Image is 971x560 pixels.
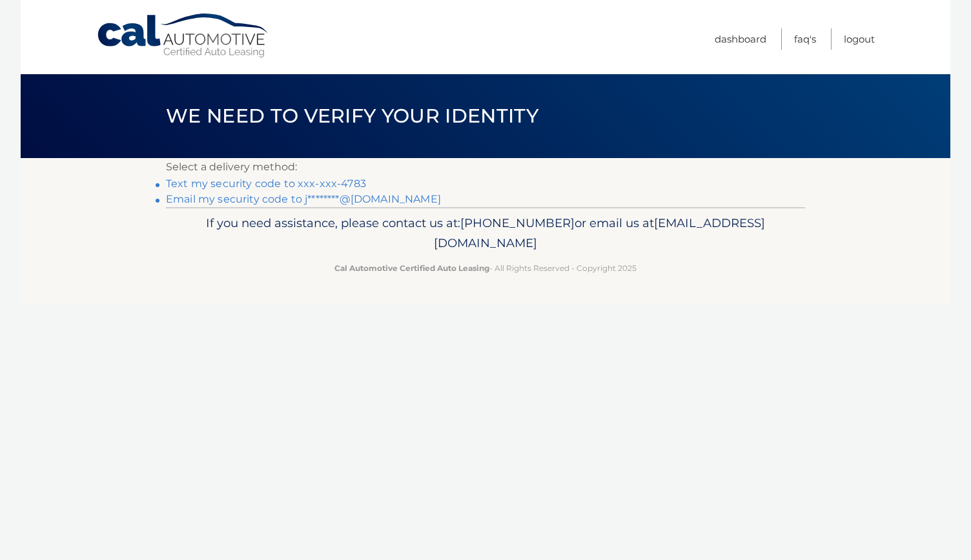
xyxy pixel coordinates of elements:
[174,213,797,254] p: If you need assistance, please contact us at: or email us at
[715,28,766,50] a: Dashboard
[794,28,816,50] a: FAQ's
[166,177,366,190] a: Text my security code to xxx-xxx-4783
[96,13,271,59] a: Cal Automotive
[844,28,875,50] a: Logout
[174,261,797,275] p: - All Rights Reserved - Copyright 2025
[166,193,441,205] a: Email my security code to j********@[DOMAIN_NAME]
[166,158,805,176] p: Select a delivery method:
[334,263,489,273] strong: Cal Automotive Certified Auto Leasing
[460,215,575,230] span: [PHONE_NUMBER]
[166,104,538,128] span: We need to verify your identity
